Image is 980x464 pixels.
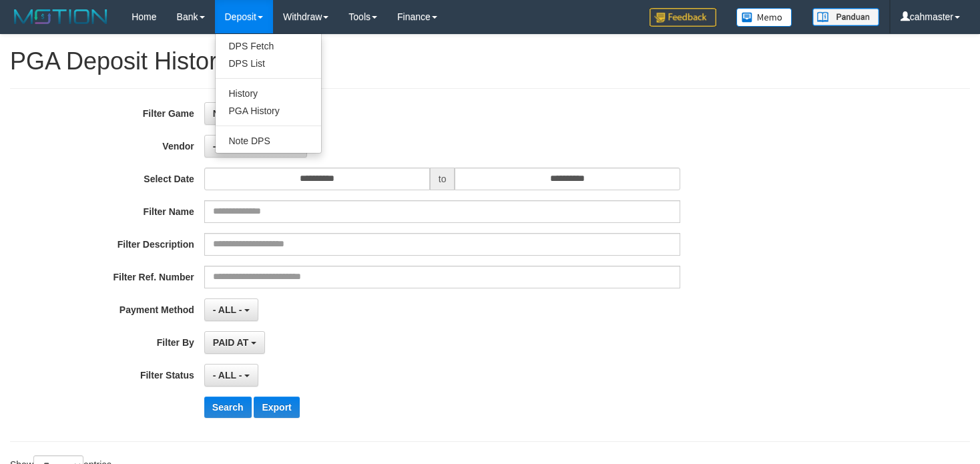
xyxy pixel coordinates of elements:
img: MOTION_logo.png [10,7,111,27]
button: Search [204,397,252,418]
a: PGA History [216,102,321,120]
button: PAID AT [204,331,265,354]
a: DPS Fetch [216,37,321,55]
button: - ALL - [204,364,258,387]
a: DPS List [216,55,321,72]
span: to [430,168,455,190]
span: - ALL - [213,304,242,315]
button: No item selected [204,102,304,125]
span: No item selected [213,108,287,119]
span: - ALL - [213,370,242,381]
button: - ALL - [204,298,258,321]
img: panduan.png [812,8,879,26]
a: Note DPS [216,132,321,150]
img: Button%20Memo.svg [736,8,792,27]
span: - Default Vendor - [213,141,290,152]
img: Feedback.jpg [650,8,716,27]
a: History [216,85,321,102]
button: Export [254,397,299,418]
button: - Default Vendor - [204,135,307,158]
h1: PGA Deposit History [10,48,970,75]
span: PAID AT [213,337,248,348]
